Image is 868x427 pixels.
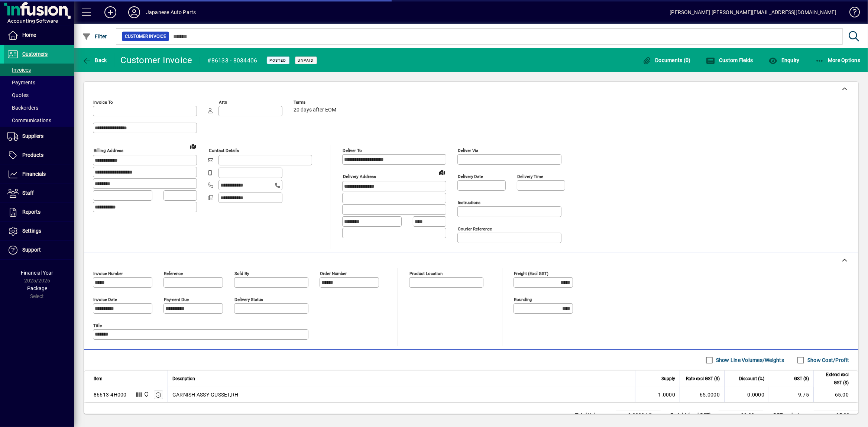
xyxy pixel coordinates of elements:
[818,371,849,387] span: Extend excl GST ($)
[74,54,115,67] app-page-header-button: Back
[121,54,192,66] div: Customer Invoice
[844,1,859,26] a: Knowledge Base
[125,33,166,40] span: Customer Invoice
[22,171,46,177] span: Financials
[94,391,127,398] div: 86613-4H000
[22,51,48,57] span: Customers
[571,411,616,420] td: Total Volume
[22,190,34,196] span: Staff
[80,30,109,43] button: Filter
[82,57,107,63] span: Back
[517,174,543,179] mat-label: Delivery time
[514,271,548,276] mat-label: Freight (excl GST)
[719,411,763,420] td: 20.00
[769,411,814,420] td: GST exclusive
[642,57,691,63] span: Documents (0)
[4,26,74,45] a: Home
[4,76,74,89] a: Payments
[298,58,314,63] span: Unpaid
[208,55,258,67] div: #86133 - 8034406
[142,391,150,399] span: Central
[219,100,227,105] mat-label: Attn
[458,148,478,153] mat-label: Deliver via
[93,271,123,276] mat-label: Invoice number
[294,107,336,113] span: 20 days after EOM
[343,148,362,153] mat-label: Deliver To
[458,226,492,232] mat-label: Courier Reference
[4,101,74,114] a: Backorders
[4,203,74,221] a: Reports
[667,411,719,420] td: Freight (excl GST)
[234,297,263,302] mat-label: Delivery status
[82,33,107,39] span: Filter
[22,152,43,158] span: Products
[458,200,480,205] mat-label: Instructions
[814,411,858,420] td: 85.00
[294,100,338,105] span: Terms
[4,222,74,240] a: Settings
[146,6,196,18] div: Japanese Auto Parts
[98,6,122,19] button: Add
[94,375,103,383] span: Item
[7,92,29,98] span: Quotes
[7,80,35,85] span: Payments
[436,166,448,178] a: View on map
[234,271,249,276] mat-label: Sold by
[320,271,347,276] mat-label: Order number
[172,391,239,398] span: GARNISH ASSY-GUSSET,RH
[769,387,813,402] td: 9.75
[4,241,74,259] a: Support
[21,270,54,276] span: Financial Year
[4,89,74,101] a: Quotes
[122,6,146,19] button: Profile
[409,271,443,276] mat-label: Product location
[27,285,47,291] span: Package
[706,57,753,63] span: Custom Fields
[514,297,532,302] mat-label: Rounding
[4,165,74,184] a: Financials
[724,387,769,402] td: 0.0000
[93,323,102,328] mat-label: Title
[806,356,849,364] label: Show Cost/Profit
[4,184,74,203] a: Staff
[7,105,38,111] span: Backorders
[4,127,74,146] a: Suppliers
[705,54,755,67] button: Custom Fields
[80,54,109,67] button: Back
[661,375,675,383] span: Supply
[270,58,286,63] span: Posted
[93,297,117,302] mat-label: Invoice date
[794,375,809,383] span: GST ($)
[684,391,720,398] div: 65.0000
[164,297,189,302] mat-label: Payment due
[172,375,195,383] span: Description
[813,387,858,402] td: 65.00
[658,391,676,398] span: 1.0000
[7,67,31,73] span: Invoices
[187,140,199,152] a: View on map
[616,411,661,420] td: 0.0000 M³
[715,356,784,364] label: Show Line Volumes/Weights
[686,375,720,383] span: Rate excl GST ($)
[767,54,801,67] button: Enquiry
[4,146,74,165] a: Products
[22,247,41,253] span: Support
[22,228,41,234] span: Settings
[815,57,861,63] span: More Options
[641,54,693,67] button: Documents (0)
[4,114,74,127] a: Communications
[768,57,799,63] span: Enquiry
[670,6,836,18] div: [PERSON_NAME] [PERSON_NAME][EMAIL_ADDRESS][DOMAIN_NAME]
[739,375,764,383] span: Discount (%)
[93,100,113,105] mat-label: Invoice To
[22,32,36,38] span: Home
[458,174,483,179] mat-label: Delivery date
[7,117,51,123] span: Communications
[22,209,41,215] span: Reports
[22,133,43,139] span: Suppliers
[4,64,74,76] a: Invoices
[813,54,862,67] button: More Options
[164,271,183,276] mat-label: Reference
